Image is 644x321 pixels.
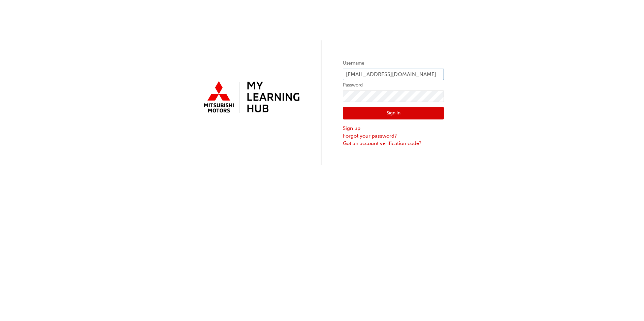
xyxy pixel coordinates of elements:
input: Username [343,69,444,80]
label: Username [343,59,444,67]
a: Got an account verification code? [343,140,444,147]
button: Sign In [343,107,444,120]
label: Password [343,81,444,89]
img: mmal [200,78,301,117]
a: Sign up [343,124,444,132]
a: Forgot your password? [343,132,444,140]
